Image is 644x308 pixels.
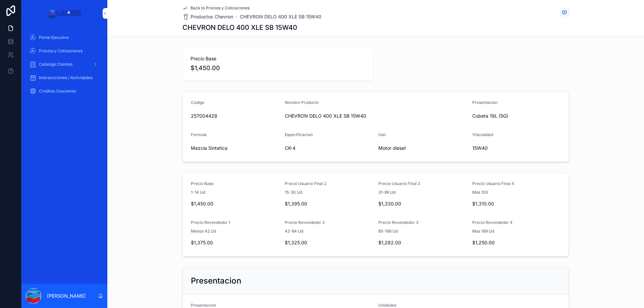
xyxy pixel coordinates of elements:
[378,181,420,186] span: Precio Usuario Final 3
[378,303,396,308] span: Unidades
[472,220,513,225] span: Precio Revendedor 4
[240,13,321,20] a: CHEVRON DELO 400 XLE SB 15W40
[378,229,398,234] span: 85-168 Ud
[182,13,233,20] a: Productos Chevron
[285,100,319,105] span: Nombre Producto
[191,113,279,119] span: 257004428
[285,239,373,246] span: $1,325.00
[39,48,83,54] span: Precios y Cotizaciones
[285,145,373,151] span: CK-4
[378,200,467,207] span: $1,330.00
[472,190,488,195] span: Mas 100
[39,75,93,80] span: Interaccciones / Actividades
[378,190,395,195] span: 31-99 Ud
[472,200,561,207] span: $1,310.00
[39,35,69,40] span: Portal Ejecutivo
[191,63,365,73] span: $1,450.00
[191,303,216,308] span: Presentacion
[378,145,467,151] span: Motor diesel
[191,13,233,20] span: Productos Chevron
[25,45,103,57] a: Precios y Cotizaciones
[191,229,216,234] span: Menos 42 Ud
[285,132,313,137] span: Especificacion
[39,88,76,94] span: Creditos Cescemex
[191,145,279,151] span: Mezcla Sintetica
[191,220,230,225] span: Precio Revendedor 1
[285,113,467,119] span: CHEVRON DELO 400 XLE SB 15W40
[285,190,302,195] span: 15-30 Ud
[47,8,81,19] img: App logo
[25,58,103,70] a: Catalogo Clientes
[21,27,107,106] div: scrollable content
[378,220,419,225] span: Precio Revendedor 3
[472,132,493,137] span: Viscosidad
[191,239,279,246] span: $1,375.00
[472,181,514,186] span: Precio Usuario Final 4
[182,23,297,32] h1: CHEVRON DELO 400 XLE SB 15W40
[47,293,86,299] p: [PERSON_NAME]
[378,132,386,137] span: Uso
[25,85,103,97] a: Creditos Cescemex
[472,113,508,119] span: Cubeta 19L (5G)
[472,145,561,151] span: 15W40
[191,200,279,207] span: $1,450.00
[191,190,205,195] span: 1-14 Ud
[472,229,494,234] span: Mas 169 Ud
[191,5,250,11] span: Back to Precios y Cotizaciones
[285,200,373,207] span: $1,395.00
[191,55,365,62] span: Precio Base
[285,181,326,186] span: Precio Usuario Final 2
[472,100,497,105] span: Presentacion
[191,132,207,137] span: Formula
[191,100,204,105] span: Codigo
[39,62,72,67] span: Catalogo Clientes
[191,275,241,286] h2: Presentacion
[472,239,561,246] span: $1,250.00
[182,5,250,11] a: Back to Precios y Cotizaciones
[25,72,103,84] a: Interaccciones / Actividades
[191,181,214,186] span: Precio Base
[378,239,467,246] span: $1,282.00
[285,220,325,225] span: Precio Revendedor 2
[285,229,303,234] span: 42-84 Ud
[25,32,103,44] a: Portal Ejecutivo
